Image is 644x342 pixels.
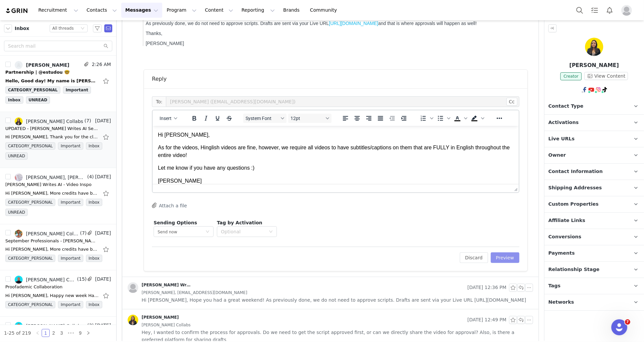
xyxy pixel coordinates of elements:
[212,114,223,123] button: Underline
[351,114,363,123] button: Align center
[206,230,210,234] i: icon: down
[3,3,392,8] p: Hi [PERSON_NAME],
[246,116,279,121] span: System Font
[86,199,102,206] span: Inbox
[548,119,579,126] span: Activations
[544,61,644,69] p: [PERSON_NAME]
[15,173,23,181] img: d738c96e-ce26-4955-9ceb-42e75fa580d8.jpg
[34,3,82,18] button: Recruitment
[26,96,50,104] span: UNREAD
[238,3,279,18] button: Reporting
[602,3,617,18] button: Notifications
[52,25,74,32] div: All threads
[5,199,55,206] span: CATEGORY_PERSONAL
[152,75,167,83] div: Reply
[5,152,28,160] span: UNREAD
[5,125,99,132] div: UPDATED - Walter Writes AI September Collaboration
[5,190,99,197] div: Hi Fanny, More credits have been added to your account! Thanks, Danica
[121,3,162,18] button: Messages
[26,277,76,282] div: [PERSON_NAME] Collabs, Ebubechukwu Obiagbaoso
[340,114,351,123] button: Align left
[491,252,520,263] button: Preview
[467,284,506,292] span: [DATE] 12:36 PM
[5,301,55,308] span: CATEGORY_PERSONAL
[3,33,392,39] div: Nandini
[160,116,172,121] span: Insert
[5,209,28,216] span: UNREAD
[157,114,180,123] button: Insert
[418,114,434,123] div: Numbered list
[363,114,374,123] button: Align right
[5,96,23,104] span: Inbox
[625,319,630,325] span: 7
[15,322,86,330] a: [PERSON_NAME] Collabs, Ebubechukwu Obiagbaoso
[66,329,76,337] span: •••
[548,282,561,290] span: Tags
[5,284,63,290] div: Proofademic Collaboration
[142,296,526,304] span: Hi [PERSON_NAME], Hope you had a great weekend! As previously done, we do not need to approve scr...
[142,289,247,296] span: [PERSON_NAME], [EMAIL_ADDRESS][DOMAIN_NAME]
[5,5,361,59] body: Rich Text Area. Press ALT-0 for help.
[611,319,627,335] iframe: Intercom live chat
[460,252,488,263] button: Discard
[152,201,187,209] button: Attach a file
[291,116,323,121] span: 12pt
[221,228,266,235] div: Optional
[548,152,566,159] span: Owner
[5,8,29,14] img: grin logo
[26,119,83,124] div: [PERSON_NAME] Collabs
[142,282,192,288] div: [PERSON_NAME] Writes AI
[548,201,599,208] span: Custom Properties
[50,329,58,337] li: 2
[3,3,392,33] div: Regards,
[84,329,92,337] li: Next Page
[548,233,581,241] span: Conversions
[15,61,23,69] img: c413fd72-6111-47e3-95a0-dccd7750d750--s.jpg
[548,266,600,273] span: Relationship Stage
[15,230,79,238] a: [PERSON_NAME] Collabs, Study With [PERSON_NAME]
[158,230,177,234] span: Send now
[86,322,94,329] span: (3)
[288,114,331,123] button: Font sizes
[86,301,102,308] span: Inbox
[4,41,112,51] input: Search mail
[15,25,29,32] span: Inbox
[7,64,392,69] p: Hope you had a great weekend!
[617,5,639,16] button: Profile
[585,38,603,56] img: Nandini Shukla
[621,5,632,16] img: placeholder-profile.jpg
[81,26,85,31] i: icon: down
[154,220,197,225] span: Sending Options
[201,3,237,18] button: Content
[26,323,86,329] div: [PERSON_NAME] Collabs, Ebubechukwu Obiagbaoso
[5,255,55,262] span: CATEGORY_PERSONAL
[548,184,602,192] span: Shipping Addresses
[5,51,361,59] p: [PERSON_NAME]
[435,114,451,123] div: Bullet list
[79,230,87,237] span: (7)
[7,74,392,79] p: As previously done, we do not need to approve scripts. Drafts are sent via your Live URL and that...
[128,282,138,293] img: placeholder-profile.jpg
[128,315,179,325] a: [PERSON_NAME]
[217,220,262,225] span: Tag by Activation
[4,329,31,337] li: 1-25 of 219
[243,114,287,123] button: Fonts
[83,3,121,18] button: Contacts
[398,114,409,123] button: Increase indent
[83,117,91,124] span: (7)
[104,44,108,48] i: icon: search
[548,168,603,175] span: Contact Information
[5,38,361,46] p: Let me know if you have any questions :)
[3,13,392,23] p: Thank you for the clarification. Just one last question—will all the videos be in Hinglish this t...
[279,3,306,18] a: Brands
[152,96,166,107] span: To:
[128,315,138,325] img: 086ff55c-1ca9-4278-9a78-5b1e28828045.jpg
[7,54,392,59] p: Hi [PERSON_NAME],
[5,69,70,76] div: Partnership | @estudou 🤓
[76,276,87,283] span: (15)
[142,315,179,320] div: [PERSON_NAME]
[77,329,84,337] a: 9
[548,135,575,143] span: Live URLs
[7,94,392,99] p: [PERSON_NAME]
